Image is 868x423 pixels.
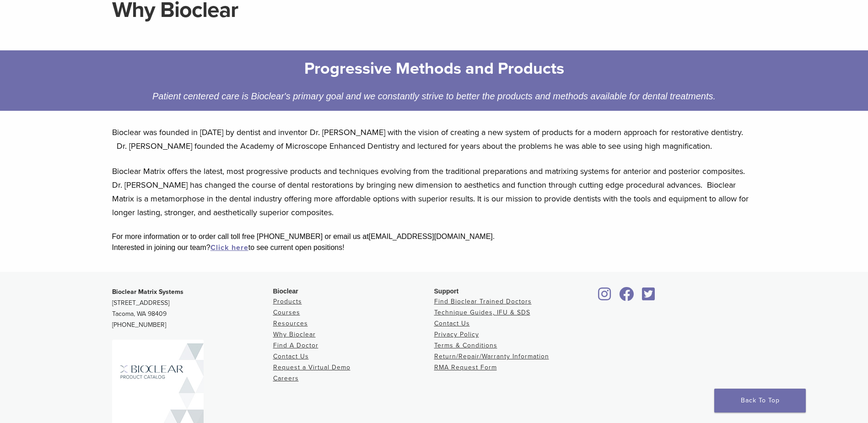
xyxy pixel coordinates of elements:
[434,342,497,349] a: Terms & Conditions
[595,293,615,302] a: Bioclear
[273,352,309,360] a: Contact Us
[639,293,658,302] a: Bioclear
[434,320,470,327] a: Contact Us
[273,320,308,327] a: Resources
[112,287,273,331] p: [STREET_ADDRESS] Tacoma, WA 98409 [PHONE_NUMBER]
[273,331,316,338] a: Why Bioclear
[434,309,530,316] a: Technique Guides, IFU & SDS
[434,331,479,338] a: Privacy Policy
[273,374,299,382] a: Careers
[112,242,756,253] div: Interested in joining our team? to see current open positions!
[151,58,717,80] h2: Progressive Methods and Products
[145,89,723,103] div: Patient centered care is Bioclear's primary goal and we constantly strive to better the products ...
[434,287,459,295] span: Support
[273,342,318,349] a: Find A Doctor
[434,363,497,371] a: RMA Request Form
[273,287,298,295] span: Bioclear
[210,243,248,252] a: Click here
[112,125,756,153] p: Bioclear was founded in [DATE] by dentist and inventor Dr. [PERSON_NAME] with the vision of creat...
[434,298,532,305] a: Find Bioclear Trained Doctors
[434,352,549,360] a: Return/Repair/Warranty Information
[112,231,756,242] div: For more information or to order call toll free [PHONE_NUMBER] or email us at [EMAIL_ADDRESS][DOM...
[112,288,183,296] strong: Bioclear Matrix Systems
[273,309,300,316] a: Courses
[714,389,806,412] a: Back To Top
[112,164,756,219] p: Bioclear Matrix offers the latest, most progressive products and techniques evolving from the tra...
[273,298,302,305] a: Products
[273,363,350,371] a: Request a Virtual Demo
[616,293,637,302] a: Bioclear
